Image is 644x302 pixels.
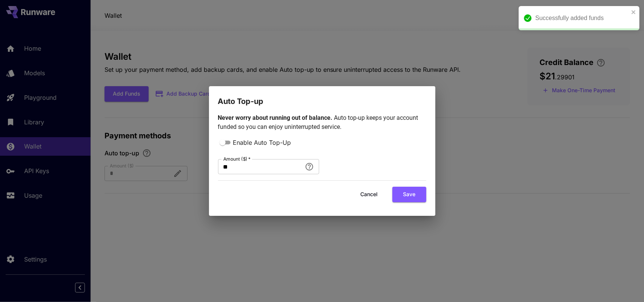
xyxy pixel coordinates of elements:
p: Auto top-up keeps your account funded so you can enjoy uninterrupted service. [218,113,426,132]
button: Cancel [352,187,386,202]
span: Enable Auto Top-Up [233,138,291,147]
div: Successfully added funds [535,14,629,23]
button: Save [392,187,426,202]
span: Never worry about running out of balance. [218,114,334,121]
h2: Auto Top-up [209,86,435,107]
button: close [631,9,636,15]
label: Amount ($) [223,156,251,162]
